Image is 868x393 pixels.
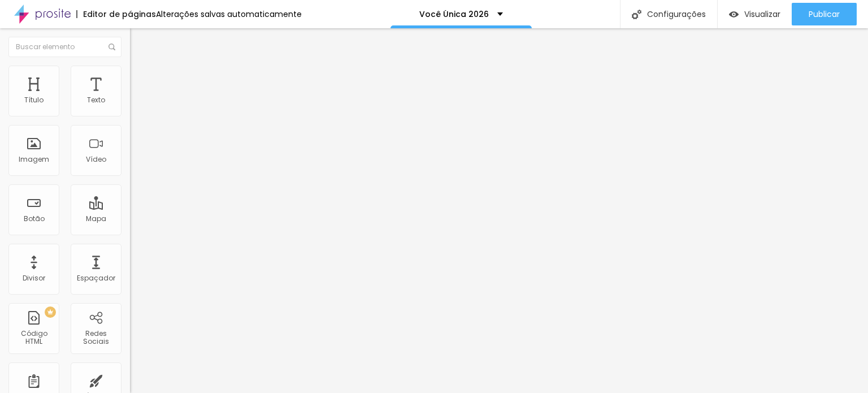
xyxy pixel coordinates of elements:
[729,10,739,19] img: view-1.svg
[156,10,302,18] div: Alterações salvas automaticamente
[86,215,106,223] div: Mapa
[19,156,49,163] div: Imagem
[792,3,857,25] button: Publicar
[108,44,115,50] img: Icone
[24,96,44,104] div: Título
[24,215,45,223] div: Botão
[76,10,156,18] div: Editor de páginas
[718,3,792,25] button: Visualizar
[130,28,868,393] iframe: Editor
[11,330,56,346] div: Código HTML
[744,10,780,19] span: Visualizar
[23,274,45,282] div: Divisor
[8,37,121,57] input: Buscar elemento
[419,10,489,18] p: Você Única 2026
[87,96,105,104] div: Texto
[73,330,118,346] div: Redes Sociais
[632,10,641,19] img: Icone
[86,156,106,163] div: Vídeo
[77,274,115,282] div: Espaçador
[809,10,840,19] span: Publicar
